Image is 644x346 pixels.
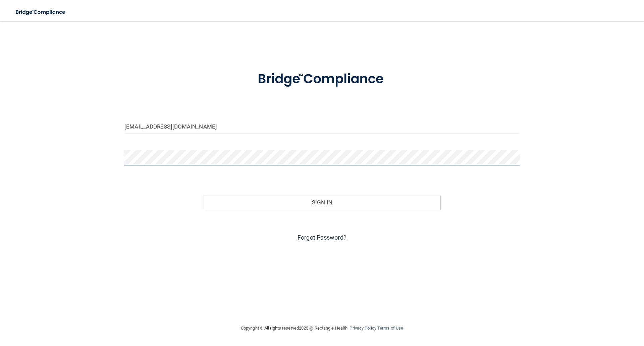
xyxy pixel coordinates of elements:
img: bridge_compliance_login_screen.278c3ca4.svg [10,5,72,19]
div: Copyright © All rights reserved 2025 @ Rectangle Health | | [200,317,444,339]
button: Sign In [204,195,441,210]
img: bridge_compliance_login_screen.278c3ca4.svg [244,62,400,97]
a: Privacy Policy [350,326,376,331]
a: Terms of Use [377,326,403,331]
keeper-lock: Open Keeper Popup [511,154,519,162]
input: Email [124,119,520,134]
a: Forgot Password? [298,234,346,241]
